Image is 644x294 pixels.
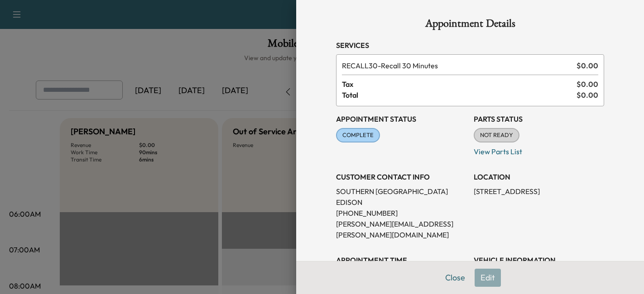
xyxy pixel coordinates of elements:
[474,255,604,266] h3: VEHICLE INFORMATION
[336,114,466,124] h3: Appointment Status
[336,208,466,218] p: [PHONE_NUMBER]
[342,90,577,100] span: Total
[474,171,604,182] h3: LOCATION
[342,79,577,90] span: Tax
[336,40,604,51] h3: Services
[475,131,519,140] span: NOT READY
[474,142,604,157] p: View Parts List
[336,171,466,182] h3: CUSTOMER CONTACT INFO
[577,90,598,100] span: $ 0.00
[439,269,471,287] button: Close
[336,255,466,266] h3: APPOINTMENT TIME
[474,114,604,124] h3: Parts Status
[577,79,598,90] span: $ 0.00
[336,218,466,240] p: [PERSON_NAME][EMAIL_ADDRESS][PERSON_NAME][DOMAIN_NAME]
[337,131,379,140] span: COMPLETE
[577,60,598,71] span: $ 0.00
[336,186,466,208] p: SOUTHERN [GEOGRAPHIC_DATA] EDISON
[474,186,604,197] p: [STREET_ADDRESS]
[342,60,573,71] span: Recall 30 Minutes
[336,18,604,33] h1: Appointment Details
